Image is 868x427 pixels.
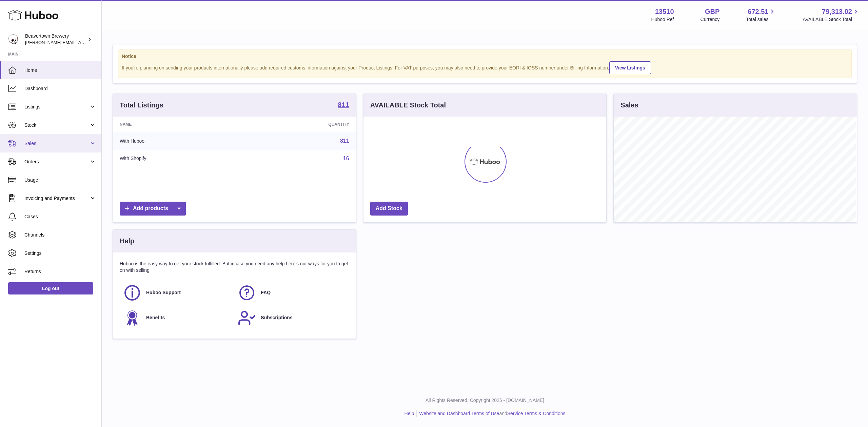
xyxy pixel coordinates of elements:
[609,61,651,74] a: View Listings
[122,53,848,60] strong: Notice
[24,122,89,128] span: Stock
[120,237,134,246] h3: Help
[113,132,244,150] td: With Huboo
[120,261,349,273] p: Huboo is the easy way to get your stock fulfilled. But incase you need any help here's our ways f...
[370,101,446,110] h3: AVAILABLE Stock Total
[123,309,231,327] a: Benefits
[122,60,848,74] div: If you're planning on sending your products internationally please add required customs informati...
[8,282,93,294] a: Log out
[24,104,89,110] span: Listings
[146,289,181,296] span: Huboo Support
[338,101,349,109] a: 811
[123,284,231,302] a: Huboo Support
[620,101,638,110] h3: Sales
[261,289,271,296] span: FAQ
[343,156,349,161] a: 16
[24,213,96,220] span: Cases
[24,85,96,92] span: Dashboard
[24,195,89,202] span: Invoicing and Payments
[8,34,18,44] img: Matthew.McCormack@beavertownbrewery.co.uk
[24,250,96,257] span: Settings
[803,16,860,23] span: AVAILABLE Stock Total
[417,410,565,417] li: and
[24,140,89,147] span: Sales
[146,314,165,321] span: Benefits
[113,117,244,132] th: Name
[822,7,852,16] span: 79,313.02
[705,7,719,16] strong: GBP
[244,117,356,132] th: Quantity
[238,284,346,302] a: FAQ
[238,309,346,327] a: Subscriptions
[746,7,776,23] a: 672.51 Total sales
[120,101,163,110] h3: Total Listings
[651,16,674,23] div: Huboo Ref
[405,411,414,416] a: Help
[25,33,86,46] div: Beavertown Brewery
[746,16,776,23] span: Total sales
[24,268,96,275] span: Returns
[120,202,186,216] a: Add products
[25,40,172,45] span: [PERSON_NAME][EMAIL_ADDRESS][PERSON_NAME][DOMAIN_NAME]
[113,150,244,167] td: With Shopify
[24,67,96,74] span: Home
[107,397,863,404] p: All Rights Reserved. Copyright 2025 - [DOMAIN_NAME]
[370,202,408,216] a: Add Stock
[338,101,349,108] strong: 811
[803,7,860,23] a: 79,313.02 AVAILABLE Stock Total
[24,177,96,183] span: Usage
[419,411,499,416] a: Website and Dashboard Terms of Use
[655,7,674,16] strong: 13510
[340,138,349,144] a: 811
[748,7,768,16] span: 672.51
[24,159,89,165] span: Orders
[24,232,96,238] span: Channels
[701,16,720,23] div: Currency
[507,411,566,416] a: Service Terms & Conditions
[261,314,292,321] span: Subscriptions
